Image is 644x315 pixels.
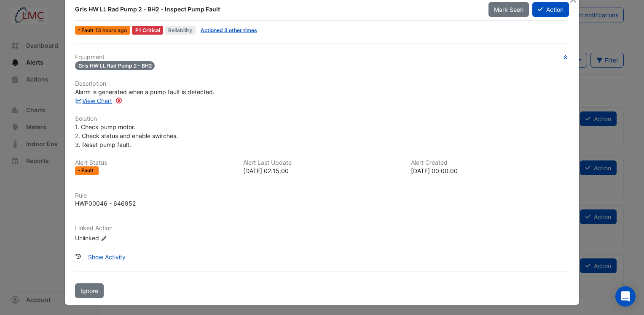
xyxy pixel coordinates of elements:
span: Mon 18-Aug-2025 02:15 IST [95,27,127,33]
span: Mark Seen [494,6,523,13]
span: Fault [81,28,95,33]
button: Ignore [75,283,104,298]
button: Action [532,2,569,17]
a: View Chart [75,97,113,104]
button: Show Activity [83,250,131,264]
a: Actioned 3 other times [201,27,257,33]
div: Unlinked [75,234,176,242]
h6: Equipment [75,54,569,61]
span: Fault [81,168,95,173]
h6: Alert Created [411,159,569,166]
span: Ignore [80,287,98,294]
h6: Solution [75,115,569,122]
div: Tooltip anchor [115,97,123,104]
div: [DATE] 00:00:00 [411,166,569,175]
h6: Linked Action [75,225,569,232]
span: Gris HW LL Rad Pump 2 - BH2 [75,61,155,70]
button: Mark Seen [488,2,529,17]
fa-icon: Edit Linked Action [101,235,107,242]
span: Reliability [165,26,196,35]
h6: Alert Status [75,159,233,166]
div: Open Intercom Messenger [615,286,636,307]
h6: Rule [75,192,569,199]
div: [DATE] 02:15:00 [243,166,401,175]
div: HWP00046 - 646952 [75,199,136,208]
div: P1 Critical [132,26,164,35]
h6: Description [75,80,569,87]
div: Gris HW LL Rad Pump 2 - BH2 - Inspect Pump Fault [75,5,478,14]
span: 1. Check pump motor. 2. Check status and enable switches. 3. Reset pump fault. [75,123,178,148]
h6: Alert Last Update [243,159,401,166]
span: Alarm is generated when a pump fault is detected. [75,88,215,95]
